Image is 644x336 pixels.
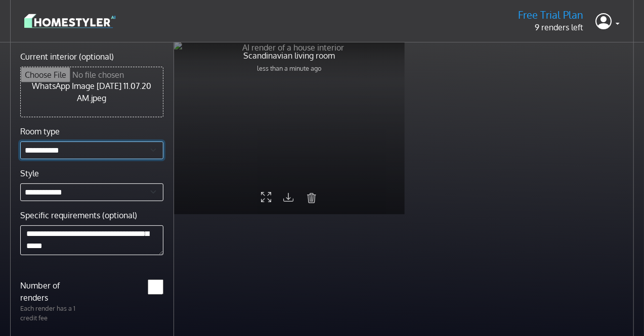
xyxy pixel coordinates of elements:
[20,209,137,221] label: Specific requirements (optional)
[243,64,335,73] p: less than a minute ago
[518,21,583,33] p: 9 renders left
[243,50,335,62] p: Scandinavian living room
[14,279,92,304] label: Number of renders
[20,51,114,63] label: Current interior (optional)
[518,9,583,21] h5: Free Trial Plan
[24,12,115,30] img: logo-3de290ba35641baa71223ecac5eacb59cb85b4c7fdf211dc9aaecaaee71ea2f8.svg
[14,304,92,323] p: Each render has a 1 credit fee
[20,125,60,137] label: Room type
[20,167,39,179] label: Style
